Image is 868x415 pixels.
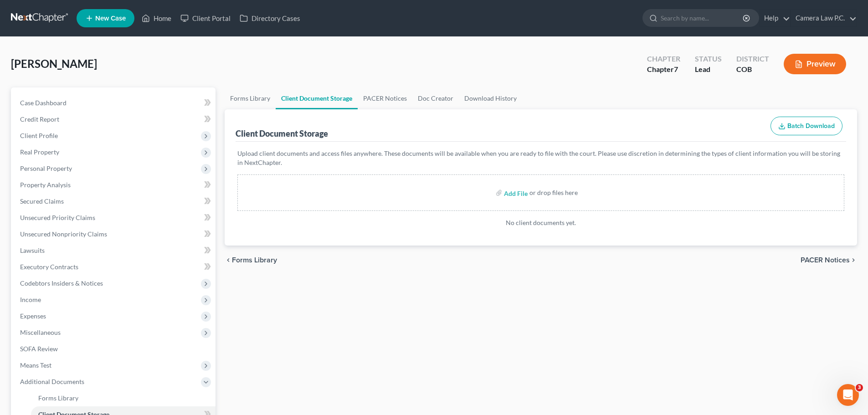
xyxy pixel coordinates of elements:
[13,242,216,259] a: Lawsuits
[801,256,850,264] span: PACER Notices
[20,99,67,107] span: Case Dashboard
[20,214,95,221] span: Unsecured Priority Claims
[647,64,680,75] div: Chapter
[837,384,859,406] iframe: Intercom live chat
[13,177,216,193] a: Property Analysis
[232,256,277,264] span: Forms Library
[31,390,216,406] a: Forms Library
[787,122,835,130] span: Batch Download
[13,210,216,226] a: Unsecured Priority Claims
[225,256,232,264] i: chevron_left
[95,15,126,22] span: New Case
[760,10,790,26] a: Help
[459,87,522,109] a: Download History
[20,328,61,336] span: Miscellaneous
[850,256,857,264] i: chevron_right
[20,181,71,189] span: Property Analysis
[784,54,846,74] button: Preview
[412,87,459,109] a: Doc Creator
[236,128,328,139] div: Client Document Storage
[20,378,84,385] span: Additional Documents
[20,246,45,254] span: Lawsuits
[276,87,358,109] a: Client Document Storage
[20,361,51,369] span: Means Test
[176,10,235,26] a: Client Portal
[856,384,863,391] span: 3
[38,394,78,402] span: Forms Library
[20,148,59,156] span: Real Property
[237,218,844,227] p: No client documents yet.
[358,87,412,109] a: PACER Notices
[137,10,176,26] a: Home
[695,64,722,75] div: Lead
[20,279,103,287] span: Codebtors Insiders & Notices
[736,54,769,64] div: District
[20,164,72,172] span: Personal Property
[801,256,857,264] button: PACER Notices chevron_right
[20,230,107,238] span: Unsecured Nonpriority Claims
[20,296,41,303] span: Income
[20,115,59,123] span: Credit Report
[13,341,216,357] a: SOFA Review
[20,263,78,271] span: Executory Contracts
[225,87,276,109] a: Forms Library
[13,193,216,210] a: Secured Claims
[20,312,46,320] span: Expenses
[736,64,769,75] div: COB
[13,95,216,111] a: Case Dashboard
[20,345,58,353] span: SOFA Review
[695,54,722,64] div: Status
[225,256,277,264] button: chevron_left Forms Library
[235,10,305,26] a: Directory Cases
[20,132,58,139] span: Client Profile
[529,188,578,197] div: or drop files here
[237,149,844,167] p: Upload client documents and access files anywhere. These documents will be available when you are...
[661,10,744,26] input: Search by name...
[647,54,680,64] div: Chapter
[13,259,216,275] a: Executory Contracts
[13,111,216,128] a: Credit Report
[770,117,842,136] button: Batch Download
[11,57,97,70] span: [PERSON_NAME]
[20,197,64,205] span: Secured Claims
[13,226,216,242] a: Unsecured Nonpriority Claims
[791,10,857,26] a: Camera Law P.C.
[674,65,678,73] span: 7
